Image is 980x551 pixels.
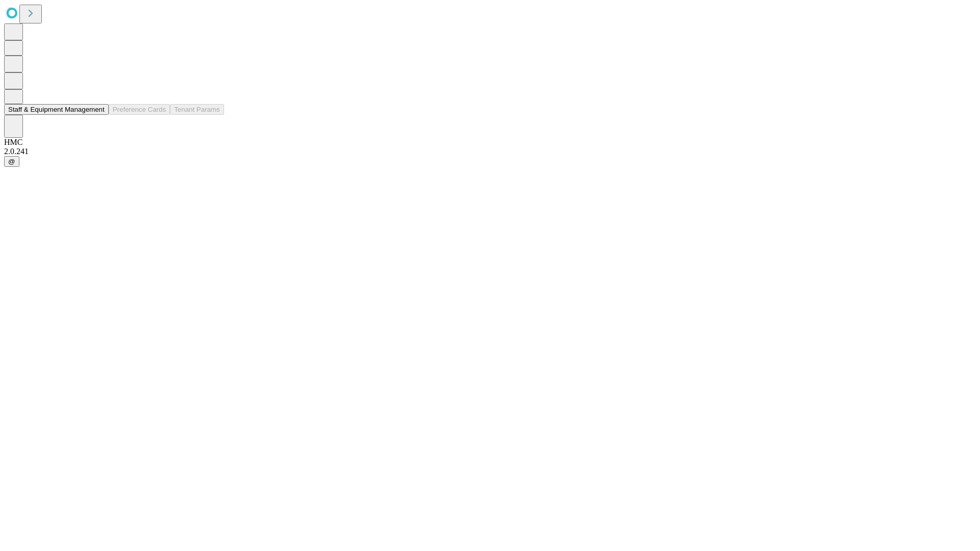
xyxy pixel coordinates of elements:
[109,104,170,115] button: Preference Cards
[4,147,976,156] div: 2.0.241
[170,104,224,115] button: Tenant Params
[4,138,976,147] div: HMC
[4,156,19,167] button: @
[8,158,15,165] span: @
[4,104,109,115] button: Staff & Equipment Management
